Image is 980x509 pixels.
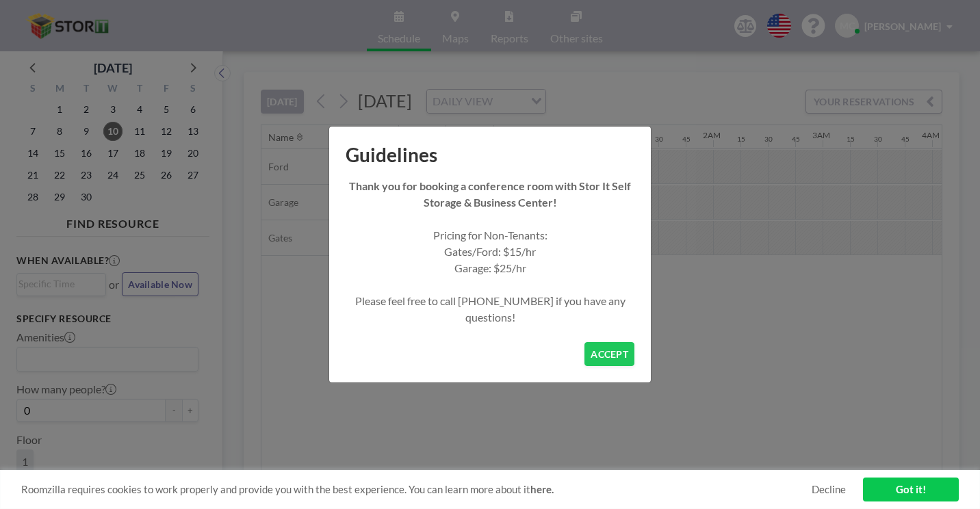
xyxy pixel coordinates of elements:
a: Decline [812,483,846,496]
h1: Guidelines [329,127,651,178]
a: here. [530,483,554,495]
strong: Thank you for booking a conference room with Stor It Self Storage & Business Center! [349,179,631,209]
span: Roomzilla requires cookies to work properly and provide you with the best experience. You can lea... [21,483,812,496]
a: Got it! [863,478,959,501]
p: Gates/Ford: $15/hr [346,244,634,260]
p: Garage: $25/hr [346,260,634,276]
button: ACCEPT [584,342,634,366]
p: Pricing for Non-Tenants: [346,227,634,244]
p: Please feel free to call [PHONE_NUMBER] if you have any questions! [346,293,634,326]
